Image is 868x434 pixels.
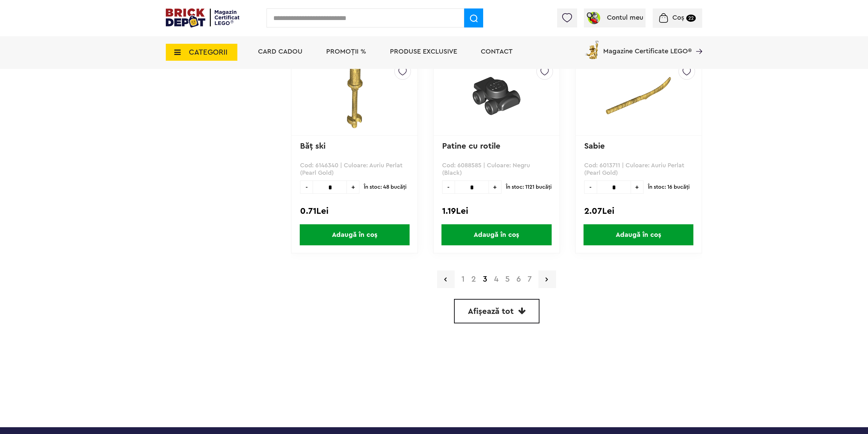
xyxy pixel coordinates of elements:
span: Afișează tot [468,307,514,316]
span: Adaugă în coș [584,224,693,245]
a: Magazine Certificate LEGO® [692,39,702,46]
a: Adaugă în coș [576,224,702,245]
span: În stoc: 1121 bucăţi [506,181,552,194]
span: În stoc: 16 bucăţi [648,181,690,194]
a: Pagina urmatoare [538,270,556,288]
span: Contul meu [607,14,643,21]
p: Cod: 6146340 | Culoare: Auriu Perlat (Pearl Gold) [300,162,409,177]
a: Băţ ski [300,142,325,150]
span: Magazine Certificate LEGO® [603,39,692,55]
a: 4 [491,275,502,283]
a: Patine cu rotile [442,142,500,150]
span: + [489,181,501,194]
span: Coș [672,14,684,21]
a: Card Cadou [258,48,302,55]
img: Patine cu rotile [464,63,529,128]
div: 0.71Lei [300,207,409,215]
img: Băţ ski [322,63,387,128]
a: Contact [481,48,513,55]
a: 6 [513,275,524,283]
img: Sabie [606,63,671,128]
span: În stoc: 48 bucăţi [364,181,407,194]
a: 7 [524,275,535,283]
p: Cod: 6013711 | Culoare: Auriu Perlat (Pearl Gold) [584,162,693,177]
p: Cod: 6088585 | Culoare: Negru (Black) [442,162,551,177]
a: Sabie [584,142,605,150]
span: - [300,181,313,194]
a: PROMOȚII % [326,48,366,55]
strong: 3 [479,275,491,283]
span: Adaugă în coș [300,224,410,245]
a: Adaugă în coș [434,224,559,245]
span: - [584,181,597,194]
a: Produse exclusive [390,48,457,55]
a: Contul meu [587,14,643,21]
a: 1 [458,275,468,283]
small: 22 [686,15,696,22]
a: 2 [468,275,479,283]
a: Pagina precedenta [437,270,455,288]
span: CATEGORII [189,49,228,56]
a: Adaugă în coș [292,224,417,245]
span: Adaugă în coș [441,224,551,245]
div: 1.19Lei [442,207,551,215]
span: + [631,181,644,194]
span: + [347,181,359,194]
a: 5 [502,275,513,283]
div: 2.07Lei [584,207,693,215]
a: Afișează tot [454,299,539,323]
span: - [442,181,455,194]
